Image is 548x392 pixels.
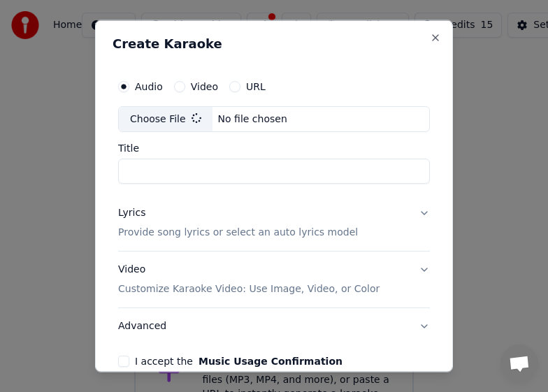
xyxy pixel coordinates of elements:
[118,206,145,220] div: Lyrics
[118,308,430,344] button: Advanced
[118,252,430,307] button: VideoCustomize Karaoke Video: Use Image, Video, or Color
[118,263,380,296] div: Video
[118,195,430,251] button: LyricsProvide song lyrics or select an auto lyrics model
[212,112,293,126] div: No file chosen
[246,81,266,91] label: URL
[118,226,358,240] p: Provide song lyrics or select an auto lyrics model
[199,356,342,366] button: I accept the
[118,282,380,296] p: Customize Karaoke Video: Use Image, Video, or Color
[135,356,342,366] label: I accept the
[135,81,163,91] label: Audio
[191,81,218,91] label: Video
[119,106,212,131] div: Choose File
[113,37,435,50] h2: Create Karaoke
[118,143,430,153] label: Title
